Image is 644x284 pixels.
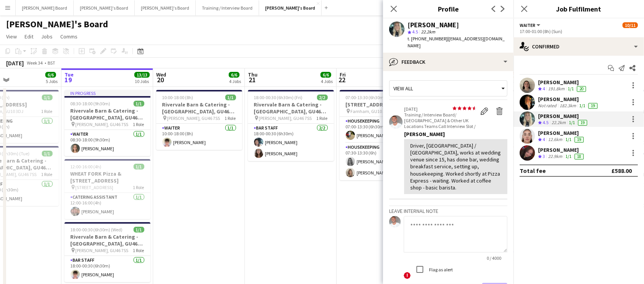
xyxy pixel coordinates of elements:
p: [DATE] [404,106,477,112]
app-skills-label: 1/1 [569,120,575,125]
div: [PERSON_NAME] [404,131,507,138]
div: 22.2km [550,120,567,126]
span: 1 Role [133,247,144,253]
span: 0 / 4000 [481,255,507,261]
h3: WHEAT FORK Pizza & [STREET_ADDRESS] [64,170,150,184]
span: 4.5 [543,120,548,125]
span: 6/6 [320,72,331,78]
div: 4 Jobs [229,78,241,84]
div: BST [48,60,55,66]
label: Flag as alert [428,267,453,272]
div: 10:00-18:00 (8h)1/1Rivervale Barn & Catering - [GEOGRAPHIC_DATA], GU46 7SS [PERSON_NAME], GU46 7S... [156,90,242,150]
span: 1 Role [41,171,53,177]
div: 22.9km [547,153,564,160]
button: [PERSON_NAME]'s Board [259,0,322,15]
div: 19 [588,103,598,109]
app-job-card: 07:00-13:30 (6h30m)3/3[STREET_ADDRESS] Farnham, GU10 3DJ2 RolesHousekeeping1/107:00-13:30 (6h30m)... [340,90,426,180]
h1: [PERSON_NAME]'s Board [6,18,108,30]
div: Total fee [520,167,546,174]
span: 12:00-16:00 (4h) [71,164,102,169]
span: 1/1 [134,164,144,169]
app-skills-label: 1/1 [565,153,571,159]
div: [DATE] [6,59,24,67]
span: Jobs [41,33,53,40]
span: 1 Role [225,115,236,121]
div: Feedback [383,53,514,71]
div: Confirmed [514,37,644,56]
h3: [STREET_ADDRESS] [340,101,426,108]
span: 13/13 [134,72,150,78]
span: 4 [543,86,545,91]
div: Driver, [GEOGRAPHIC_DATA] / [GEOGRAPHIC_DATA], works at wedding venue since 15, has done bar, wed... [410,142,501,191]
span: [PERSON_NAME], GU46 7SS [76,121,129,127]
span: Fri [340,71,346,78]
span: Farnham, GU10 3DJ [351,108,391,114]
span: 22 [339,75,346,84]
span: Wed [156,71,166,78]
app-card-role: Housekeeping2/207:30-13:30 (6h)[PERSON_NAME][PERSON_NAME] [340,143,426,180]
app-job-card: 18:00-00:30 (6h30m) (Wed)1/1Rivervale Barn & Catering - [GEOGRAPHIC_DATA], GU46 7SS [PERSON_NAME]... [64,222,150,282]
span: Week 34 [25,60,45,66]
span: 6/6 [229,72,239,78]
span: Comms [60,33,78,40]
div: [PERSON_NAME] [538,130,585,136]
span: 10:00-18:00 (8h) [162,95,193,100]
span: 1/1 [42,95,53,100]
span: 3 [543,153,545,159]
h3: Leave internal note [389,208,507,214]
div: £588.00 [611,167,632,174]
h3: Profile [383,4,514,14]
span: Thu [248,71,258,78]
span: 1 Role [133,184,144,190]
div: 20 [577,86,586,92]
button: [PERSON_NAME]'s Board [135,0,196,15]
div: 12.6km [547,136,564,143]
div: In progress [64,90,150,96]
app-job-card: 18:00-00:30 (6h30m) (Fri)2/2Rivervale Barn & Catering - [GEOGRAPHIC_DATA], GU46 7SS [PERSON_NAME]... [248,90,334,161]
a: Edit [21,32,36,42]
a: View [3,32,20,42]
h3: Rivervale Barn & Catering - [GEOGRAPHIC_DATA], GU46 7SS [248,101,334,115]
div: 4 Jobs [321,78,333,84]
app-card-role: Waiter1/110:00-18:00 (8h)[PERSON_NAME] [156,124,242,150]
button: Waiter [520,22,542,28]
div: 19 [578,120,587,126]
span: [PERSON_NAME], GU46 7SS [167,115,220,121]
span: 2/2 [317,95,328,100]
span: [PERSON_NAME], GU46 7SS [259,115,312,121]
span: 18:00-00:30 (6h30m) (Wed) [71,227,123,233]
app-job-card: In progress08:30-18:00 (9h30m)1/1Rivervale Barn & Catering - [GEOGRAPHIC_DATA], GU46 7SS [PERSON_... [64,90,150,156]
div: 191.8km [547,86,566,92]
span: Waiter [520,22,535,28]
app-skills-label: 1/1 [565,136,571,142]
span: t. [PHONE_NUMBER] [408,36,447,42]
span: 1 Role [41,108,53,114]
app-job-card: 12:00-16:00 (4h)1/1WHEAT FORK Pizza & [STREET_ADDRESS] [STREET_ADDRESS]1 RoleCatering Assistant1/... [64,159,150,219]
app-card-role: BAR STAFF1/118:00-00:30 (6h30m)[PERSON_NAME] [64,256,150,282]
span: 1/1 [134,101,144,106]
span: View [6,33,17,40]
div: 19 [575,137,584,143]
button: Training / Interview Board [196,0,259,15]
span: 1/1 [225,95,236,100]
span: Edit [25,33,33,40]
span: 1/1 [134,227,144,233]
span: 4 [543,136,545,142]
div: 5 Jobs [46,78,58,84]
span: 22.2km [419,29,437,35]
div: 182.3km [558,103,578,109]
span: 10/11 [623,22,638,28]
div: [PERSON_NAME] [538,113,589,120]
app-card-role: Housekeeping1/107:00-13:30 (6h30m)[PERSON_NAME] [340,117,426,143]
span: 1/1 [42,151,53,156]
span: 6/6 [45,72,56,78]
span: | [EMAIL_ADDRESS][DOMAIN_NAME] [408,36,505,48]
span: 1 Role [133,121,144,127]
h3: Rivervale Barn & Catering - [GEOGRAPHIC_DATA], GU46 7SS [156,101,242,115]
div: 17:00-01:00 (8h) (Sun) [520,28,638,34]
h3: Rivervale Barn & Catering - [GEOGRAPHIC_DATA], GU46 7SS [64,233,150,247]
